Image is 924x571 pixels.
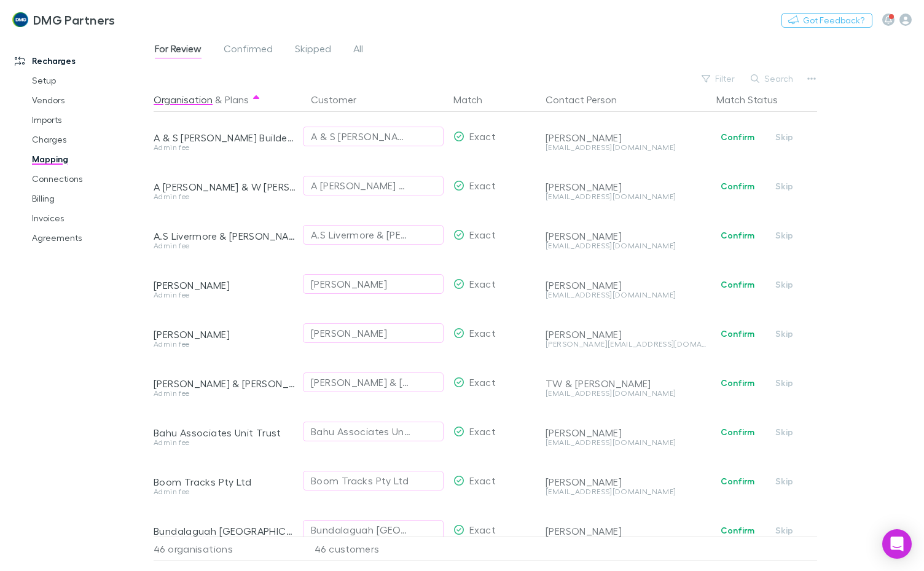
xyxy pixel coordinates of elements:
div: & [154,87,296,112]
div: Boom Tracks Pty Ltd [154,476,296,488]
div: Admin fee [154,390,296,397]
span: Exact [469,475,496,486]
div: [PERSON_NAME] [546,525,707,537]
button: Skip [764,277,804,292]
span: All [353,42,363,58]
div: Admin fee [154,488,296,495]
div: Admin fee [154,341,296,348]
a: DMG Partners [5,5,122,34]
div: Bahu Associates Unit Trust [311,424,411,439]
button: Confirm [713,130,762,144]
div: [PERSON_NAME] & [PERSON_NAME] [154,377,296,390]
div: [EMAIL_ADDRESS][DOMAIN_NAME] [546,488,707,495]
div: Bundalaguah [GEOGRAPHIC_DATA] [311,522,411,537]
a: Billing [20,189,160,208]
div: Bahu Associates Unit Trust [154,427,296,439]
button: Plans [225,87,249,112]
a: Recharges [2,51,160,71]
div: Admin fee [154,291,296,299]
div: [PERSON_NAME] [311,277,387,291]
span: Exact [469,229,496,240]
button: Confirm [713,277,762,292]
a: Charges [20,130,160,149]
div: [PERSON_NAME] [546,476,707,488]
button: Confirm [713,326,762,341]
div: A.S Livermore & [PERSON_NAME] [154,230,296,242]
button: Confirm [713,228,762,243]
button: Skip [764,228,804,243]
button: [PERSON_NAME] [303,323,444,343]
div: [EMAIL_ADDRESS][DOMAIN_NAME] [546,193,707,200]
img: DMG Partners's Logo [12,12,28,27]
button: A [PERSON_NAME] & W [PERSON_NAME] [303,176,444,195]
button: Match Status [716,87,793,112]
div: 46 organisations [154,537,301,561]
div: [PERSON_NAME] [546,328,707,341]
div: [PERSON_NAME] & [PERSON_NAME] [311,375,411,390]
div: [PERSON_NAME] [154,328,296,341]
a: Connections [20,169,160,189]
a: Vendors [20,90,160,110]
div: Bundalaguah [GEOGRAPHIC_DATA] [154,525,296,537]
div: [PERSON_NAME] [546,230,707,242]
button: Search [745,71,801,86]
button: Bahu Associates Unit Trust [303,422,444,441]
button: Customer [311,87,371,112]
button: Organisation [154,87,213,112]
div: Boom Tracks Pty Ltd [311,473,409,488]
div: A.S Livermore & [PERSON_NAME] [311,227,411,242]
div: Open Intercom Messenger [882,529,912,559]
button: Skip [764,474,804,489]
button: Bundalaguah [GEOGRAPHIC_DATA] [303,520,444,540]
button: Skip [764,326,804,341]
div: A [PERSON_NAME] & W [PERSON_NAME] [154,181,296,193]
div: A [PERSON_NAME] & W [PERSON_NAME] [311,178,411,193]
button: Confirm [713,523,762,538]
div: [EMAIL_ADDRESS][DOMAIN_NAME] [546,291,707,299]
div: [PERSON_NAME] [311,326,387,341]
button: A.S Livermore & [PERSON_NAME] [303,225,444,245]
div: [EMAIL_ADDRESS][DOMAIN_NAME] [546,242,707,250]
div: TW & [PERSON_NAME] [546,377,707,390]
a: Mapping [20,149,160,169]
span: Exact [469,327,496,339]
span: Exact [469,376,496,388]
button: [PERSON_NAME] [303,274,444,294]
a: Imports [20,110,160,130]
div: A & S [PERSON_NAME] Builders Pty. Ltd. [154,132,296,144]
button: Skip [764,523,804,538]
button: Confirm [713,474,762,489]
button: Skip [764,376,804,390]
div: [PERSON_NAME] [546,279,707,291]
button: Filter [695,71,742,86]
div: [PERSON_NAME] [546,427,707,439]
div: [PERSON_NAME][EMAIL_ADDRESS][DOMAIN_NAME] [546,341,707,348]
div: Admin fee [154,439,296,446]
div: [EMAIL_ADDRESS][DOMAIN_NAME] [546,439,707,446]
button: A & S [PERSON_NAME] Builders Pty. Ltd. [303,127,444,146]
button: Match [453,87,497,112]
span: Skipped [295,42,331,58]
button: Contact Person [546,87,632,112]
span: Confirmed [224,42,273,58]
span: Exact [469,278,496,289]
button: Confirm [713,179,762,194]
h3: DMG Partners [33,12,116,27]
a: Invoices [20,208,160,228]
button: [PERSON_NAME] & [PERSON_NAME] [303,372,444,392]
div: [EMAIL_ADDRESS][DOMAIN_NAME] [546,144,707,151]
button: Confirm [713,376,762,390]
div: [EMAIL_ADDRESS][DOMAIN_NAME] [546,390,707,397]
span: Exact [469,130,496,142]
span: Exact [469,179,496,191]
span: For Review [155,42,202,58]
button: Skip [764,179,804,194]
div: A & S [PERSON_NAME] Builders Pty. Ltd. [311,129,411,144]
div: Admin fee [154,193,296,200]
button: Skip [764,130,804,144]
button: Confirm [713,425,762,439]
button: Skip [764,425,804,439]
div: [PERSON_NAME] [546,132,707,144]
div: [PERSON_NAME] [154,279,296,291]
